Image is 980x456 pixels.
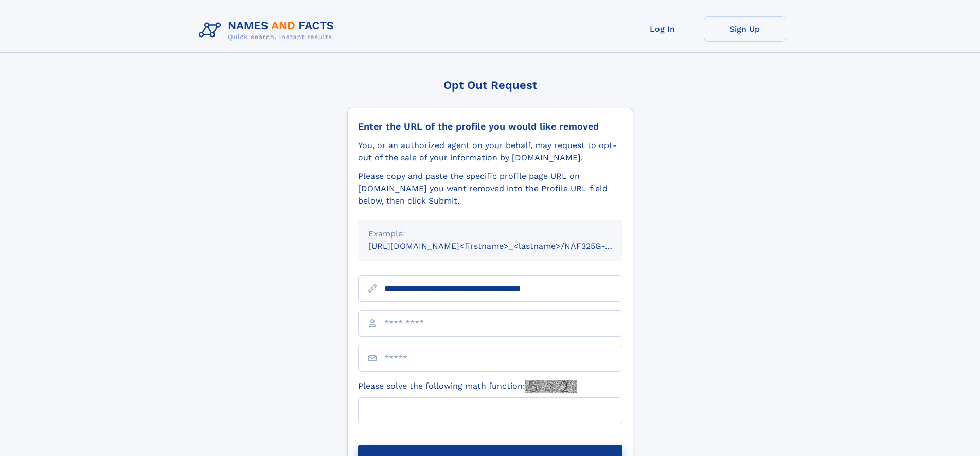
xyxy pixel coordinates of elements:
label: Please solve the following math function: [358,380,577,393]
img: Logo Names and Facts [194,16,343,44]
div: Example: [368,228,612,240]
a: Sign Up [704,16,786,42]
small: [URL][DOMAIN_NAME]<firstname>_<lastname>/NAF325G-xxxxxxxx [368,241,642,251]
div: Enter the URL of the profile you would like removed [358,121,622,132]
div: Opt Out Request [347,79,633,92]
div: Please copy and paste the specific profile page URL on [DOMAIN_NAME] you want removed into the Pr... [358,170,622,207]
div: You, or an authorized agent on your behalf, may request to opt-out of the sale of your informatio... [358,139,622,164]
a: Log In [621,16,704,42]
